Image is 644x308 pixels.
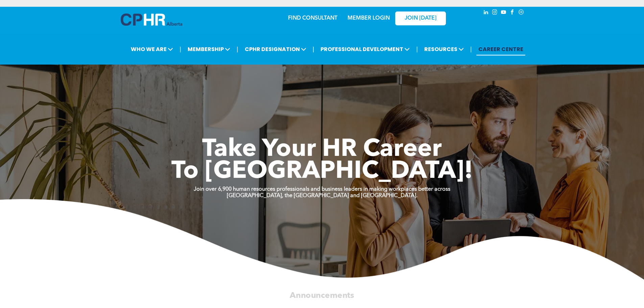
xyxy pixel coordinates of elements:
li: | [237,42,238,56]
span: RESOURCES [422,43,466,55]
a: MEMBER LOGIN [348,16,390,21]
a: youtube [500,8,507,18]
a: JOIN [DATE] [395,11,446,25]
a: facebook [509,8,516,18]
a: Social network [518,8,525,18]
a: FIND CONSULTANT [288,16,337,21]
li: | [416,42,418,56]
span: MEMBERSHIP [186,43,232,55]
strong: [GEOGRAPHIC_DATA], the [GEOGRAPHIC_DATA] and [GEOGRAPHIC_DATA]. [227,193,418,198]
li: | [313,42,314,56]
span: JOIN [DATE] [405,15,436,22]
span: WHO WE ARE [129,43,175,55]
span: Take Your HR Career [202,138,442,162]
span: Announcements [290,291,354,300]
span: CPHR DESIGNATION [243,43,308,55]
a: instagram [491,8,499,18]
strong: Join over 6,900 human resources professionals and business leaders in making workplaces better ac... [194,187,450,192]
li: | [180,42,181,56]
a: linkedin [482,8,490,18]
a: CAREER CENTRE [476,43,525,55]
li: | [470,42,472,56]
img: A blue and white logo for cp alberta [121,14,182,26]
span: PROFESSIONAL DEVELOPMENT [318,43,412,55]
span: To [GEOGRAPHIC_DATA]! [171,160,473,184]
